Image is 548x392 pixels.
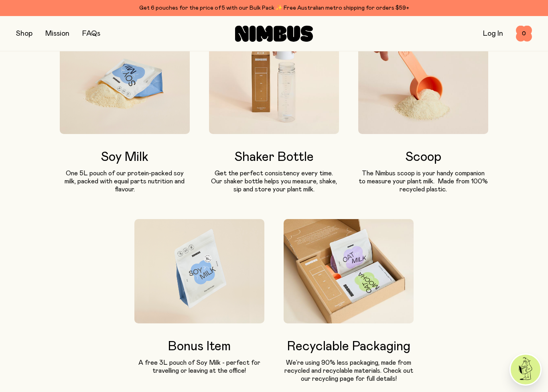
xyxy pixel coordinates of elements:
[358,30,488,134] img: Nimbus scoop with powder
[134,359,264,375] p: A free 3L pouch of Soy Milk - perfect for travelling or leaving at the office!
[516,26,532,42] button: 0
[60,150,190,165] h3: Soy Milk
[209,30,339,134] img: Nimbus Shaker Bottle with lid being lifted off
[483,30,503,37] a: Log In
[60,169,190,193] p: One 5L pouch of our protein-packed soy milk, packed with equal parts nutrition and flavour.
[134,339,264,354] h3: Bonus Item
[358,150,488,165] h3: Scoop
[284,359,414,383] p: We’re using 90% less packaging, made from recycled and recyclable materials. Check out our recycl...
[209,169,339,193] p: Get the perfect consistency every time. Our shaker bottle helps you measure, shake, sip and store...
[511,355,540,384] img: agent
[209,150,339,165] h3: Shaker Bottle
[45,30,69,37] a: Mission
[358,169,488,193] p: The Nimbus scoop is your handy companion to measure your plant milk. Made from 100% recycled plas...
[284,219,414,323] img: Starter Pack packaging with contents
[284,339,414,354] h3: Recyclable Packaging
[134,219,264,323] img: A 3L pouch of soy milk floating in the air
[60,30,190,134] img: Soy Milk Powder Flowing Out of Pouch
[82,30,100,37] a: FAQs
[16,3,532,13] div: Get 6 pouches for the price of 5 with our Bulk Pack ✨ Free Australian metro shipping for orders $59+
